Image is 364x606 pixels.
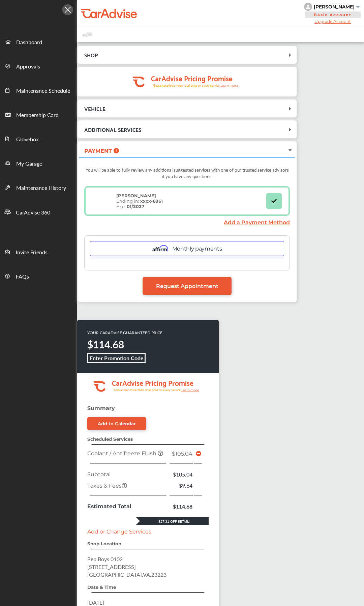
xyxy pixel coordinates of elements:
[304,19,361,24] span: Upgrade Account
[0,175,77,199] a: Maintenance History
[169,469,194,480] td: $105.04
[84,104,105,113] span: VEHICLE
[87,436,133,442] strong: Scheduled Services
[143,277,232,295] a: Request Appointment
[0,102,77,126] a: Membership Card
[220,84,238,87] tspan: Learn more
[16,208,50,217] span: CarAdvise 360
[16,38,42,47] span: Dashboard
[87,330,162,336] p: YOUR CARADVISE GUARANTEED PRICE
[87,555,123,563] span: Pep Boys 0102
[87,541,121,546] strong: Shop Location
[86,501,169,512] td: Estimated Total
[224,219,290,226] a: Add a Payment Method
[356,6,360,8] img: sCxJUJ+qAmfqhQGDUl18vwLg4ZYJ6CxN7XmbOMBAAAAAElFTkSuQmCC
[90,241,284,256] div: Monthly payments
[0,29,77,54] a: Dashboard
[16,111,59,120] span: Membership Card
[84,50,98,59] span: SHOP
[87,337,124,351] strong: $114.68
[16,87,70,95] span: Maintenance Schedule
[84,125,141,134] span: ADDITIONAL SERVICES
[87,450,158,457] span: Coolant / Antifreeze Flush
[0,54,77,78] a: Approvals
[87,528,151,535] a: Add or Change Services
[82,30,92,39] img: placeholder_car.fcab19be.svg
[0,126,77,151] a: Glovebox
[112,376,193,388] tspan: CarAdvise Pricing Promise
[156,283,218,289] span: Request Appointment
[87,417,146,430] a: Add to Calendar
[314,4,355,10] div: [PERSON_NAME]
[181,388,199,392] tspan: Learn more
[16,248,48,257] span: Invite Friends
[16,62,40,71] span: Approvals
[98,421,136,426] div: Add to Calendar
[114,388,181,392] tspan: Guaranteed lower than retail price on every service.
[305,11,361,18] span: Basic Account
[153,83,220,88] tspan: Guaranteed lower than retail price on every service.
[0,151,77,175] a: My Garage
[62,4,73,15] img: Icon.5fd9dcc7.svg
[87,584,116,590] strong: Date & Time
[0,78,77,102] a: Maintenance Schedule
[304,3,312,11] img: knH8PDtVvWoAbQRylUukY18CTiRevjo20fAtgn5MLBQj4uumYvk2MzTtcAIzfGAtb1XOLVMAvhLuqoNAbL4reqehy0jehNKdM...
[87,563,136,571] span: [STREET_ADDRESS]
[127,204,144,209] strong: 01/2027
[87,571,166,578] span: [GEOGRAPHIC_DATA] , VA , 23223
[151,72,233,84] tspan: CarAdvise Pricing Promise
[169,501,194,512] td: $114.68
[84,163,290,186] div: You will be able to fully review any additional suggested services with one of our trusted servic...
[152,244,168,253] img: affirm.ee73cc9f.svg
[86,469,169,480] td: Subtotal
[116,193,156,198] strong: [PERSON_NAME]
[16,184,66,193] span: Maintenance History
[90,354,144,362] b: Enter Promotion Code
[113,193,166,209] div: Ending in: Exp:
[169,480,194,491] td: $9.64
[136,519,209,524] div: $27.31 Off Retail!
[172,451,192,457] span: $105.04
[140,198,163,204] strong: xxxx- 6861
[16,272,29,281] span: FAQs
[84,148,112,154] span: PAYMENT
[16,160,42,168] span: My Garage
[87,483,127,489] span: Taxes & Fees
[16,135,39,144] span: Glovebox
[87,405,115,411] strong: Summary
